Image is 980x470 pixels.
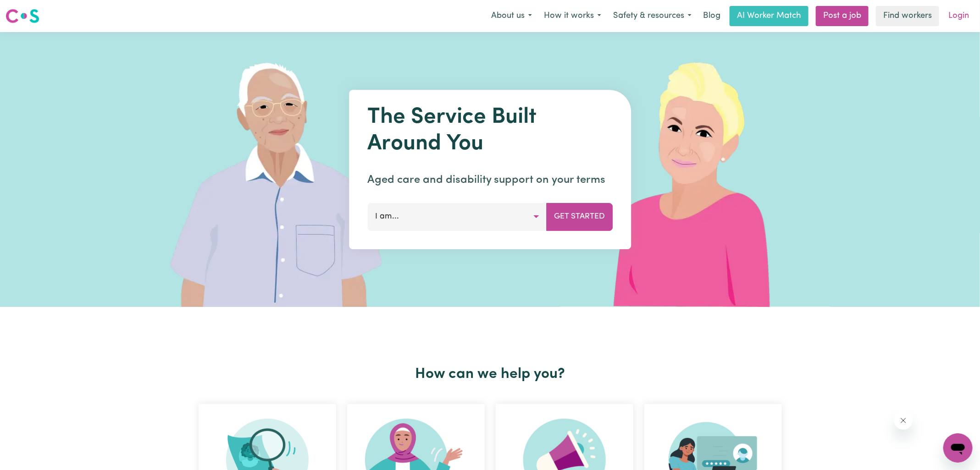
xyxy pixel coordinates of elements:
iframe: Button to launch messaging window [943,433,973,463]
p: Aged care and disability support on your terms [367,172,613,188]
h1: The Service Built Around You [367,104,613,157]
button: Get Started [546,203,613,230]
a: Post a job [816,6,869,26]
a: Careseekers logo [6,5,39,27]
a: Login [943,6,974,26]
a: Find workers [876,6,939,26]
h2: How can we help you? [193,366,787,383]
span: Need any help? [6,6,55,14]
a: Blog [698,6,726,26]
button: Safety & resources [607,6,698,26]
a: AI Worker Match [730,6,808,26]
img: Careseekers logo [6,8,39,24]
button: About us [485,6,538,26]
iframe: Close message [894,411,913,430]
button: I am... [367,203,547,230]
button: How it works [538,6,607,26]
